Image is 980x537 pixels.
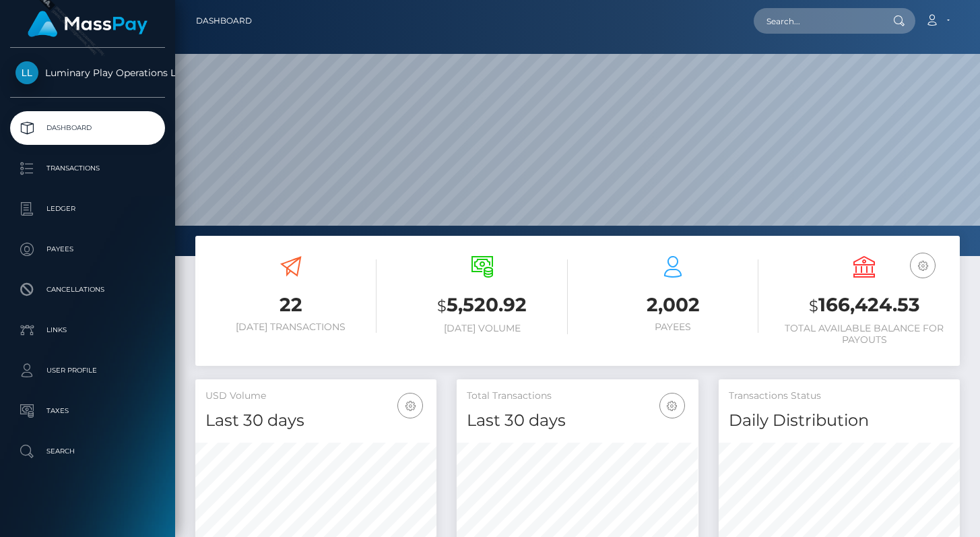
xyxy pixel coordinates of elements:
[15,158,160,179] p: Transactions
[588,321,759,333] h6: Payees
[10,192,165,226] a: Ledger
[729,409,950,433] h4: Daily Distribution
[15,401,160,421] p: Taxes
[729,389,950,403] h5: Transactions Status
[10,313,165,347] a: Links
[10,354,165,387] a: User Profile
[10,67,165,79] span: Luminary Play Operations Limited
[205,409,426,433] h4: Last 30 days
[397,323,568,334] h6: [DATE] Volume
[196,7,252,35] a: Dashboard
[588,292,759,318] h3: 2,002
[754,8,880,34] input: Search...
[809,296,818,315] small: $
[779,323,950,346] h6: Total Available Balance for Payouts
[15,118,160,138] p: Dashboard
[205,321,377,333] h6: [DATE] Transactions
[779,292,950,319] h3: 166,424.53
[15,360,160,381] p: User Profile
[10,435,165,468] a: Search
[10,394,165,428] a: Taxes
[15,61,38,84] img: Luminary Play Operations Limited
[10,152,165,185] a: Transactions
[10,111,165,145] a: Dashboard
[15,280,160,300] p: Cancellations
[10,232,165,266] a: Payees
[397,292,568,319] h3: 5,520.92
[467,389,688,403] h5: Total Transactions
[15,199,160,219] p: Ledger
[15,239,160,259] p: Payees
[28,11,148,37] img: MassPay Logo
[10,273,165,307] a: Cancellations
[467,409,688,433] h4: Last 30 days
[437,296,447,315] small: $
[205,292,377,318] h3: 22
[205,389,426,403] h5: USD Volume
[15,441,160,462] p: Search
[15,320,160,340] p: Links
